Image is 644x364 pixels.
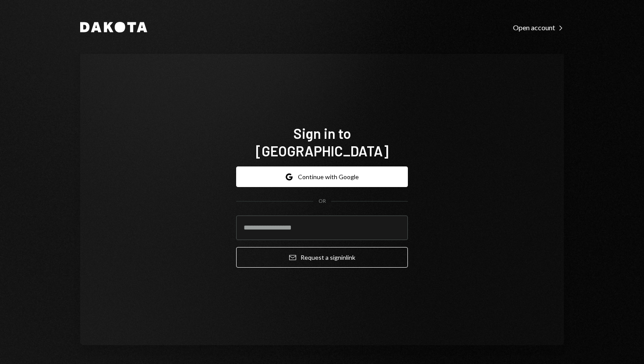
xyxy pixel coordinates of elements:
[318,198,326,205] div: OR
[236,124,408,159] h1: Sign in to [GEOGRAPHIC_DATA]
[236,247,408,268] button: Request a signinlink
[236,166,408,187] button: Continue with Google
[513,23,564,32] div: Open account
[513,22,564,32] a: Open account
